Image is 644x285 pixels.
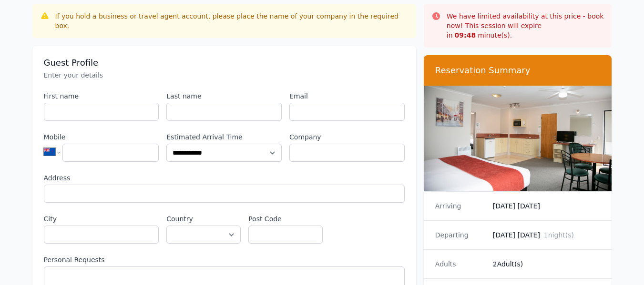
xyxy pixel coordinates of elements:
div: If you hold a business or travel agent account, please place the name of your company in the requ... [55,11,409,30]
label: First name [44,91,159,101]
label: Company [289,132,405,142]
dd: 2 Adult(s) [493,259,601,269]
h3: Reservation Summary [435,65,601,76]
dd: [DATE] [DATE] [493,230,601,240]
label: Post Code [248,214,323,224]
p: We have limited availability at this price - book now! This session will expire in minute(s). [447,11,604,40]
label: Email [289,91,405,101]
label: City [44,214,159,224]
label: Mobile [44,132,159,142]
img: One Bedroom Spa Unit (sleeps 4) [424,86,612,191]
span: 1 night(s) [544,231,574,239]
dt: Departing [435,230,485,240]
p: Enter your details [44,70,405,80]
dt: Adults [435,259,485,269]
dt: Arriving [435,201,485,211]
label: Estimated Arrival Time [166,132,282,142]
label: Address [44,173,405,183]
label: Personal Requests [44,255,405,265]
strong: 09 : 48 [455,31,476,39]
label: Country [166,214,241,224]
dd: [DATE] [DATE] [493,201,601,211]
h3: Guest Profile [44,57,405,69]
label: Last name [166,91,282,101]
